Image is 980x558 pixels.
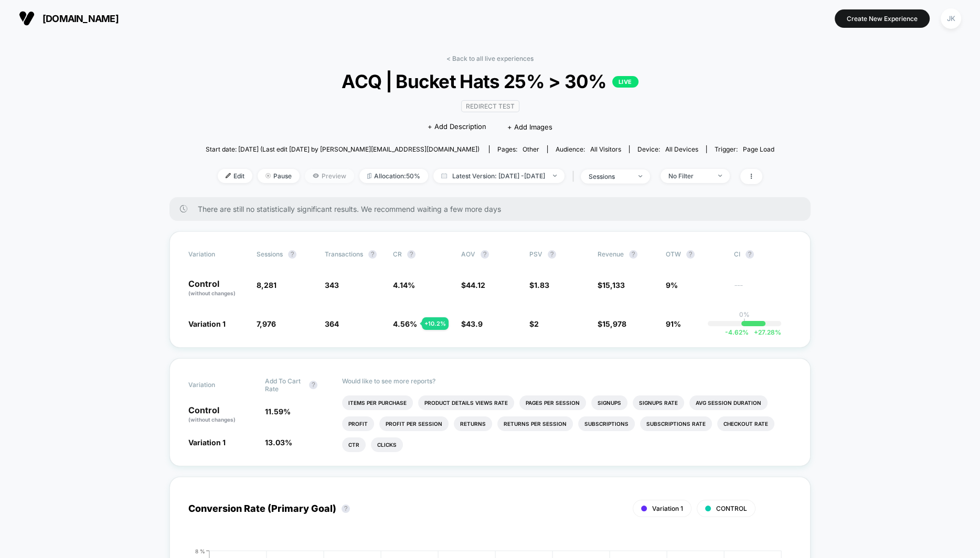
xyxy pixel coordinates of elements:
[188,416,236,423] span: (without changes)
[16,10,122,27] button: [DOMAIN_NAME]
[305,169,354,183] span: Preview
[497,416,573,431] li: Returns Per Session
[441,173,447,178] img: calendar
[665,145,698,153] span: all devices
[234,70,745,92] span: ACQ | Bucket Hats 25% > 30%
[553,175,557,177] img: end
[265,438,292,447] span: 13.03 %
[556,145,621,153] div: Audience:
[578,416,635,431] li: Subscriptions
[633,395,684,410] li: Signups Rate
[598,250,624,258] span: Revenue
[461,319,483,328] span: $
[715,145,774,153] div: Trigger:
[188,319,226,328] span: Variation 1
[188,250,246,259] span: Variation
[461,100,519,112] span: Redirect Test
[689,395,768,410] li: Avg Session Duration
[734,250,792,259] span: CI
[529,250,542,258] span: PSV
[265,377,304,393] span: Add To Cart Rate
[638,175,642,177] img: end
[342,437,366,452] li: Ctr
[590,145,621,153] span: All Visitors
[941,8,961,29] div: JK
[529,281,549,289] span: $
[602,281,625,289] span: 15,133
[640,416,712,431] li: Subscriptions Rate
[393,250,402,258] span: CR
[342,416,374,431] li: Profit
[461,250,475,258] span: AOV
[612,76,638,88] p: LIVE
[342,395,413,410] li: Items Per Purchase
[591,395,627,410] li: Signups
[745,250,754,259] button: ?
[446,55,534,62] a: < Back to all live experiences
[666,250,723,259] span: OTW
[717,416,774,431] li: Checkout Rate
[309,381,317,389] button: ?
[481,250,489,259] button: ?
[466,319,483,328] span: 43.9
[218,169,252,183] span: Edit
[743,318,745,326] p: |
[629,145,706,153] span: Device:
[418,395,514,410] li: Product Details Views Rate
[629,250,637,259] button: ?
[529,319,539,328] span: $
[188,290,236,296] span: (without changes)
[754,328,758,336] span: +
[534,281,549,289] span: 1.83
[534,319,539,328] span: 2
[188,438,226,447] span: Variation 1
[598,281,625,289] span: $
[19,10,35,26] img: Visually logo
[265,173,271,178] img: end
[507,123,552,131] span: + Add Images
[548,250,556,259] button: ?
[589,173,631,180] div: sessions
[743,145,774,153] span: Page Load
[725,328,749,336] span: -4.62 %
[716,505,747,512] span: CONTROL
[188,406,254,424] p: Control
[454,416,492,431] li: Returns
[598,319,626,328] span: $
[686,250,695,259] button: ?
[602,319,626,328] span: 15,978
[258,169,300,183] span: Pause
[422,317,449,330] div: + 10.2 %
[523,145,539,153] span: other
[198,205,790,213] span: There are still no statistically significant results. We recommend waiting a few more days
[497,145,539,153] div: Pages:
[342,377,792,385] p: Would like to see more reports?
[666,319,681,328] span: 91%
[195,548,205,554] tspan: 8 %
[749,328,781,336] span: 27.28 %
[433,169,564,183] span: Latest Version: [DATE] - [DATE]
[407,250,416,259] button: ?
[257,319,276,328] span: 7,976
[42,13,119,24] span: [DOMAIN_NAME]
[368,250,377,259] button: ?
[288,250,296,259] button: ?
[938,8,964,29] button: JK
[325,250,363,258] span: Transactions
[393,281,415,289] span: 4.14 %
[379,416,449,431] li: Profit Per Session
[206,145,480,153] span: Start date: [DATE] (Last edit [DATE] by [PERSON_NAME][EMAIL_ADDRESS][DOMAIN_NAME])
[570,169,581,184] span: |
[734,282,792,297] span: ---
[257,281,276,289] span: 8,281
[461,281,485,289] span: $
[668,172,710,180] div: No Filter
[519,395,586,410] li: Pages Per Session
[652,505,683,512] span: Variation 1
[188,377,246,393] span: Variation
[226,173,231,178] img: edit
[466,281,485,289] span: 44.12
[739,310,750,318] p: 0%
[367,173,371,179] img: rebalance
[393,319,417,328] span: 4.56 %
